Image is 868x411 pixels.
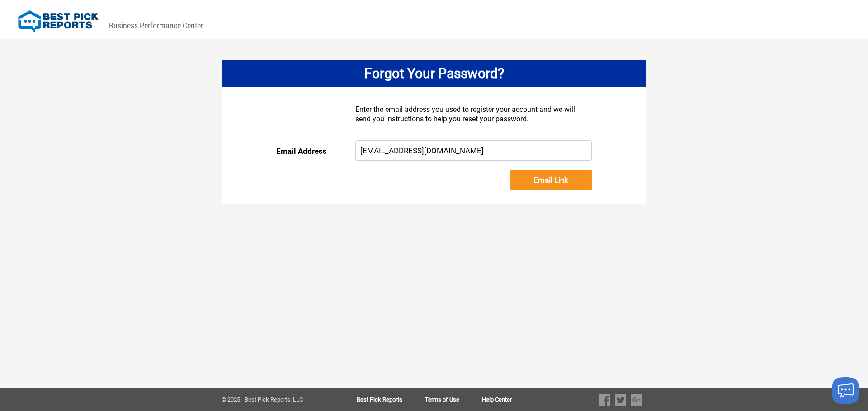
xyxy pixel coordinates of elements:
[222,397,328,403] div: © 2025 - Best Pick Reports, LLC
[276,140,355,162] div: Email Address
[832,377,859,404] button: Launch chat
[18,10,99,33] img: Best Pick Reports Logo
[357,397,425,403] a: Best Pick Reports
[425,397,482,403] a: Terms of Use
[510,170,592,190] input: Email Link
[482,397,512,403] a: Help Center
[222,60,646,87] div: Forgot Your Password?
[355,105,592,140] div: Enter the email address you used to register your account and we will send you instructions to he...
